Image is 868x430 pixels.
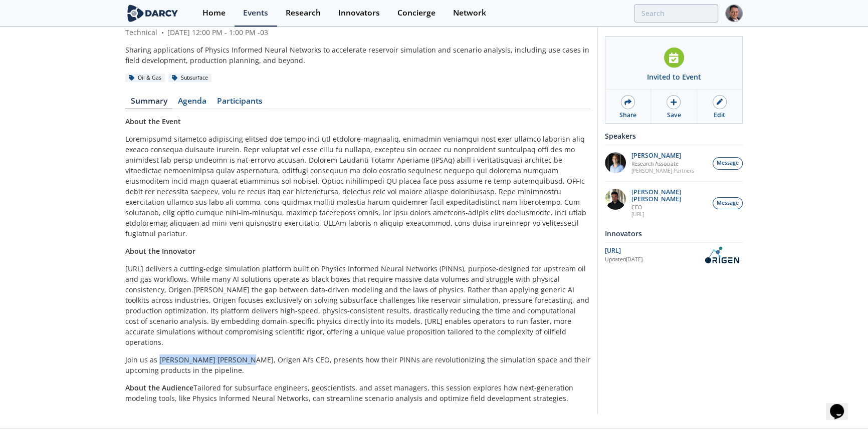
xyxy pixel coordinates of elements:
a: Agenda [172,97,211,109]
div: Speakers [605,127,743,145]
p: Join us as [PERSON_NAME] [PERSON_NAME], Origen AI’s CEO, presents how their PINNs are revolutioni... [125,354,590,375]
div: Save [667,111,681,120]
a: Edit [697,90,742,123]
div: [URL] [605,246,701,255]
span: • [159,28,165,37]
div: Network [453,9,486,17]
div: Share [619,111,636,120]
div: Sharing applications of Physics Informed Neural Networks to accelerate reservoir simulation and s... [125,45,590,66]
strong: About the Audience [125,383,193,392]
div: Concierge [397,9,436,17]
div: Invited to Event [647,72,701,82]
p: Loremipsumd sitametco adipiscing elitsed doe tempo inci utl etdolore-magnaaliq, enimadmin veniamq... [125,134,590,239]
strong: About the Innovator [125,246,195,256]
div: Home [202,9,226,17]
div: Research [286,9,321,17]
span: Message [717,199,739,207]
span: Message [717,159,739,167]
div: Technical [DATE] 12:00 PM - 1:00 PM -03 [125,27,590,38]
button: Message [713,197,743,210]
p: [PERSON_NAME] [631,152,694,159]
img: 20112e9a-1f67-404a-878c-a26f1c79f5da [605,189,626,210]
div: Innovators [605,225,743,242]
p: Research Associate [631,160,694,167]
input: Advanced Search [634,4,718,23]
img: 1EXUV5ipS3aUf9wnAL7U [605,152,626,173]
a: [URL] Updated[DATE] OriGen.AI [605,246,743,264]
div: Updated [DATE] [605,256,701,264]
img: OriGen.AI [701,246,743,264]
p: [PERSON_NAME] [PERSON_NAME] [631,189,708,203]
div: Innovators [338,9,380,17]
strong: About the Event [125,117,181,126]
p: [URL] delivers a cutting-edge simulation platform built on Physics Informed Neural Networks (PINN... [125,263,590,347]
img: Profile [725,5,743,22]
a: Participants [211,97,268,109]
div: Edit [714,111,725,120]
div: Events [243,9,268,17]
iframe: chat widget [826,390,858,420]
button: Message [713,157,743,170]
a: Summary [125,97,172,109]
p: [PERSON_NAME] Partners [631,167,694,174]
div: Oil & Gas [125,74,165,83]
img: logo-wide.svg [125,5,180,22]
p: Tailored for subsurface engineers, geoscientists, and asset managers, this session explores how n... [125,382,590,403]
div: Subsurface [168,74,211,83]
p: [URL] [631,211,708,218]
p: CEO [631,204,708,211]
